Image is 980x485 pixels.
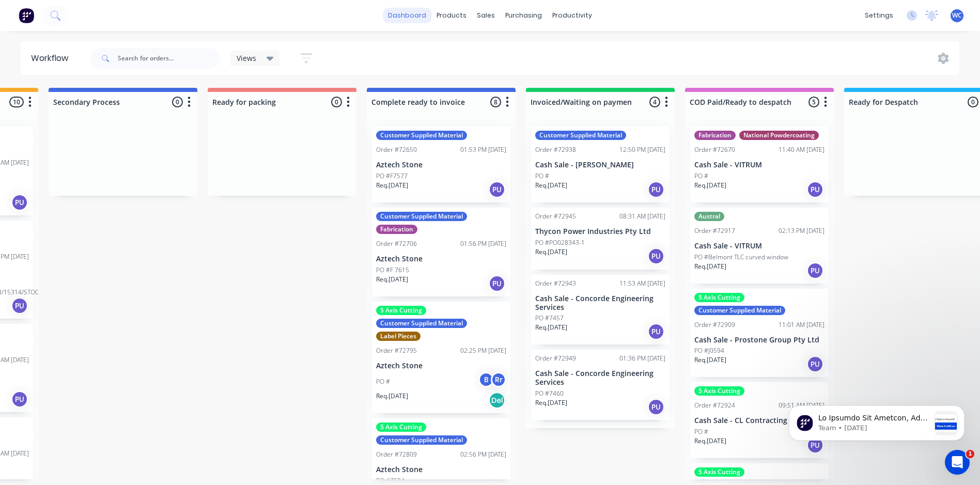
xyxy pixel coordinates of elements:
p: PO #J0594 [694,346,724,355]
div: Order #72650 [376,145,417,154]
div: PU [807,181,823,198]
p: Req. [DATE] [535,398,567,408]
div: 11:40 AM [DATE] [779,145,825,154]
div: Order #72909 [694,320,735,330]
p: Req. [DATE] [376,181,408,190]
div: National Powdercoating [739,131,819,140]
p: PO # [535,171,549,181]
div: 08:31 AM [DATE] [619,212,665,221]
div: 5 Axis Cutting [694,293,744,302]
div: B [478,372,494,387]
input: Search for orders... [118,48,220,69]
p: Req. [DATE] [376,392,408,401]
div: Order #72924 [694,401,735,410]
div: PU [807,262,823,279]
div: 5 Axis Cutting [694,386,744,396]
p: PO # [694,427,708,436]
div: 11:53 AM [DATE] [619,279,665,288]
div: Customer Supplied Material [694,306,785,315]
div: Del [489,392,505,409]
div: AustralOrder #7291702:13 PM [DATE]Cash Sale - VITRUMPO #Belmont TLC curved windowReq.[DATE]PU [690,208,829,284]
div: settings [860,8,898,23]
div: 5 Axis CuttingCustomer Supplied MaterialLabel PiecesOrder #7279502:25 PM [DATE]Aztech StonePO #BR... [372,302,510,414]
div: PU [648,181,664,198]
div: FabricationNational PowdercoatingOrder #7267011:40 AM [DATE]Cash Sale - VITRUMPO #Req.[DATE]PU [690,127,829,202]
div: Order #72706 [376,239,417,248]
span: WC [952,11,962,20]
div: PU [11,391,28,408]
div: Customer Supplied MaterialFabricationOrder #7270601:56 PM [DATE]Aztech StonePO #F 7615Req.[DATE]PU [372,208,510,296]
div: Order #72670 [694,145,735,154]
div: 01:53 PM [DATE] [460,145,506,154]
div: 5 Axis Cutting [376,306,426,315]
p: Cash Sale - VITRUM [694,242,825,251]
div: 5 Axis CuttingCustomer Supplied MaterialOrder #7290911:01 AM [DATE]Cash Sale - Prostone Group Pty... [690,289,829,378]
div: Order #72945 [535,212,576,221]
div: PU [648,399,664,415]
p: Cash Sale - [PERSON_NAME] [535,161,665,169]
p: Aztech Stone [376,465,506,474]
div: 02:13 PM [DATE] [779,226,825,236]
p: Thycon Power Industries Pty Ltd [535,227,665,236]
div: 11:01 AM [DATE] [779,320,825,330]
p: Req. [DATE] [535,181,567,190]
div: Order #72809 [376,450,417,459]
span: 1 [966,450,974,458]
div: Order #7294311:53 AM [DATE]Cash Sale - Concorde Engineering ServicesPO #7457Req.[DATE]PU [531,275,670,345]
p: PO #Belmont TLC curved window [694,253,788,262]
div: purchasing [500,8,547,23]
p: Req. [DATE] [694,436,726,446]
p: PO #7457 [535,314,564,323]
div: PU [489,275,505,292]
p: PO # [376,377,390,386]
div: 12:50 PM [DATE] [619,145,665,154]
a: dashboard [383,8,431,23]
div: PU [11,298,28,314]
p: PO # [694,171,708,181]
p: Aztech Stone [376,161,506,169]
div: Order #72938 [535,145,576,154]
div: Customer Supplied Material [376,131,467,140]
div: 5 Axis CuttingOrder #7292409:51 AM [DATE]Cash Sale - CL ContractingPO #Req.[DATE]PU [690,382,829,458]
p: Req. [DATE] [694,355,726,365]
div: 02:56 PM [DATE] [460,450,506,459]
div: Order #7294508:31 AM [DATE]Thycon Power Industries Pty LtdPO #PO028343-1Req.[DATE]PU [531,208,670,270]
div: Customer Supplied MaterialOrder #7293812:50 PM [DATE]Cash Sale - [PERSON_NAME]PO #Req.[DATE]PU [531,127,670,202]
p: Cash Sale - VITRUM [694,161,825,169]
iframe: Intercom notifications message [773,385,980,457]
p: PO #F7577 [376,171,408,181]
div: PU [648,323,664,340]
div: 02:25 PM [DATE] [460,346,506,355]
p: Req. [DATE] [376,275,408,284]
img: Factory [19,8,34,23]
p: Cash Sale - Concorde Engineering Services [535,294,665,312]
p: Cash Sale - Prostone Group Pty Ltd [694,336,825,345]
iframe: Intercom live chat [945,450,970,475]
div: Austral [694,212,724,221]
p: Aztech Stone [376,255,506,263]
div: Order #72949 [535,354,576,363]
div: Customer Supplied MaterialOrder #7265001:53 PM [DATE]Aztech StonePO #F7577Req.[DATE]PU [372,127,510,202]
p: Message from Team, sent 3d ago [45,39,157,48]
div: Customer Supplied Material [376,319,467,328]
div: Customer Supplied Material [376,435,467,445]
div: Order #72795 [376,346,417,355]
div: Order #7294901:36 PM [DATE]Cash Sale - Concorde Engineering ServicesPO #7460Req.[DATE]PU [531,350,670,420]
div: Order #72943 [535,279,576,288]
div: Fabrication [376,225,417,234]
div: PU [648,248,664,264]
div: 01:56 PM [DATE] [460,239,506,248]
div: Label Pieces [376,332,421,341]
div: 01:36 PM [DATE] [619,354,665,363]
div: 5 Axis Cutting [376,423,426,432]
div: sales [472,8,500,23]
div: Order #72917 [694,226,735,236]
div: Rr [491,372,506,387]
div: products [431,8,472,23]
p: PO #PO028343-1 [535,238,585,247]
div: productivity [547,8,597,23]
div: Customer Supplied Material [376,212,467,221]
p: Aztech Stone [376,362,506,370]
